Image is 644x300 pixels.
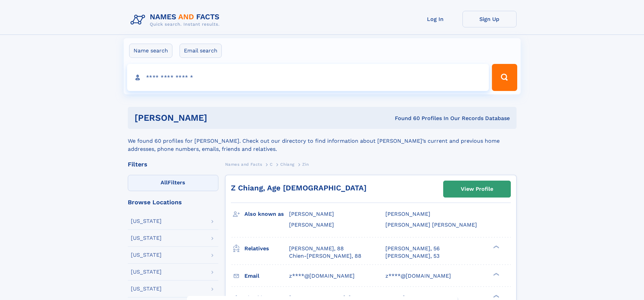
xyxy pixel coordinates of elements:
div: [US_STATE] [131,269,162,275]
a: [PERSON_NAME], 88 [289,245,344,252]
div: Filters [128,161,218,167]
div: ❯ [492,245,500,249]
a: [PERSON_NAME], 56 [385,245,440,252]
div: Found 60 Profiles In Our Records Database [301,115,510,122]
div: Browse Locations [128,199,218,205]
h1: [PERSON_NAME] [135,114,301,122]
span: [PERSON_NAME] [385,211,430,217]
a: View Profile [444,181,510,197]
span: [PERSON_NAME] [PERSON_NAME] [385,222,477,228]
h3: Also known as [244,208,289,220]
a: Chien-[PERSON_NAME], 88 [289,252,361,260]
div: [US_STATE] [131,235,162,241]
label: Name search [129,44,172,58]
a: Log In [408,11,462,27]
input: search input [127,64,489,91]
a: Z Chiang, Age [DEMOGRAPHIC_DATA] [231,184,366,192]
div: We found 60 profiles for [PERSON_NAME]. Check out our directory to find information about [PERSON... [128,129,517,153]
a: [PERSON_NAME], 53 [385,252,439,260]
h3: Relatives [244,243,289,254]
label: Email search [180,44,222,58]
span: C [270,162,273,167]
a: Chiang [280,160,294,168]
img: Logo Names and Facts [128,11,225,29]
div: ❯ [492,294,500,298]
span: All [161,179,168,186]
span: [PERSON_NAME] [289,211,334,217]
span: [PERSON_NAME] [289,222,334,228]
span: Chiang [280,162,294,167]
div: [US_STATE] [131,252,162,258]
div: View Profile [461,181,493,197]
button: Search Button [492,64,517,91]
a: C [270,160,273,168]
div: [US_STATE] [131,218,162,224]
a: Sign Up [462,11,517,27]
div: [US_STATE] [131,286,162,292]
span: Zin [302,162,309,167]
a: Names and Facts [225,160,262,168]
div: ❯ [492,272,500,276]
label: Filters [128,175,218,191]
h3: Email [244,270,289,282]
